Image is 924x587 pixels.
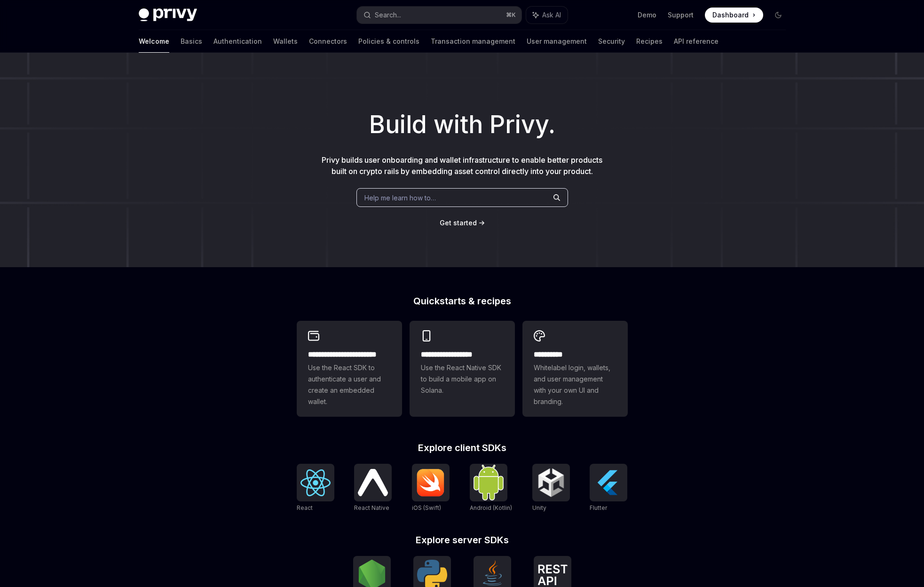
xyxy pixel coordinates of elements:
[440,218,477,228] a: Get started
[357,7,521,24] button: Search...⌘K
[297,464,334,513] a: ReactReact
[181,30,202,53] a: Basics
[297,296,628,306] h2: Quickstarts & recipes
[668,10,694,20] a: Support
[354,464,392,513] a: React NativeReact Native
[712,10,749,20] span: Dashboard
[470,464,512,513] a: Android (Kotlin)Android (Kotlin)
[273,30,298,53] a: Wallets
[375,9,401,21] div: Search...
[638,10,656,20] a: Demo
[542,10,561,20] span: Ask AI
[308,362,391,407] span: Use the React SDK to authenticate a user and create an embedded wallet.
[705,8,763,23] a: Dashboard
[322,155,602,176] span: Privy builds user onboarding and wallet infrastructure to enable better products built on crypto ...
[358,30,419,53] a: Policies & controls
[297,535,628,545] h2: Explore server SDKs
[410,321,515,417] a: **** **** **** ***Use the React Native SDK to build a mobile app on Solana.
[297,504,313,511] span: React
[771,8,786,23] button: Toggle dark mode
[15,106,909,143] h1: Build with Privy.
[598,30,625,53] a: Security
[590,504,607,511] span: Flutter
[431,30,515,53] a: Transaction management
[354,504,389,511] span: React Native
[412,504,441,511] span: iOS (Swift)
[309,30,347,53] a: Connectors
[139,30,169,53] a: Welcome
[590,464,627,513] a: FlutterFlutter
[532,504,546,511] span: Unity
[300,469,331,496] img: React
[358,469,388,496] img: React Native
[364,193,436,203] span: Help me learn how to…
[537,564,568,585] img: REST API
[522,321,628,417] a: **** *****Whitelabel login, wallets, and user management with your own UI and branding.
[532,464,570,513] a: UnityUnity
[440,219,477,227] span: Get started
[470,504,512,511] span: Android (Kotlin)
[297,443,628,452] h2: Explore client SDKs
[593,468,624,498] img: Flutter
[474,465,504,500] img: Android (Kotlin)
[636,30,663,53] a: Recipes
[674,30,719,53] a: API reference
[506,11,516,19] span: ⌘ K
[421,362,504,396] span: Use the React Native SDK to build a mobile app on Solana.
[213,30,262,53] a: Authentication
[139,8,197,22] img: dark logo
[536,468,566,498] img: Unity
[412,464,450,513] a: iOS (Swift)iOS (Swift)
[527,30,587,53] a: User management
[526,7,568,24] button: Ask AI
[416,468,446,497] img: iOS (Swift)
[534,362,616,407] span: Whitelabel login, wallets, and user management with your own UI and branding.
